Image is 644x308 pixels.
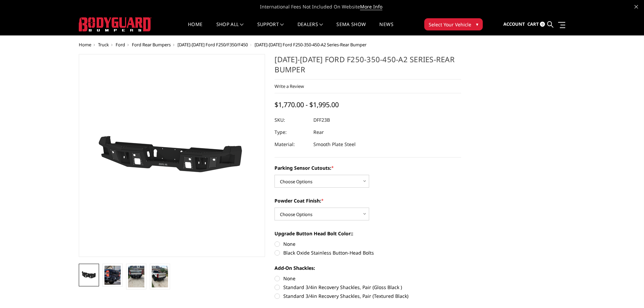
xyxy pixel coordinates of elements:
span: $1,770.00 - $1,995.00 [275,100,339,109]
label: Powder Coat Finish: [275,197,461,204]
span: 0 [540,22,545,27]
span: [DATE]-[DATE] Ford F250-350-450-A2 Series-Rear Bumper [255,42,366,48]
img: 2023-2025 Ford F250-350-450-A2 Series-Rear Bumper [152,266,168,287]
a: SEMA Show [336,22,366,35]
a: Cart 0 [527,15,545,33]
label: Parking Sensor Cutouts: [275,164,461,171]
a: 2023-2025 Ford F250-350-450-A2 Series-Rear Bumper [79,54,265,257]
dd: Rear [313,126,324,138]
label: None [275,275,461,282]
a: [DATE]-[DATE] Ford F250/F350/F450 [177,42,248,48]
span: Account [503,21,525,27]
dt: SKU: [275,114,308,126]
a: Ford [116,42,125,48]
span: Cart [527,21,539,27]
span: ▾ [476,21,478,28]
dd: DFF23B [313,114,330,126]
a: Support [257,22,284,35]
h1: [DATE]-[DATE] Ford F250-350-450-A2 Series-Rear Bumper [275,54,461,79]
dt: Material: [275,138,308,150]
img: BODYGUARD BUMPERS [79,17,151,31]
button: Select Your Vehicle [424,18,483,30]
a: Truck [98,42,109,48]
a: Account [503,15,525,33]
a: shop all [216,22,244,35]
label: None [275,240,461,247]
img: 2023-2025 Ford F250-350-450-A2 Series-Rear Bumper [81,266,97,284]
label: Standard 3/4in Recovery Shackles, Pair (Gloss Black ) [275,284,461,291]
a: Home [79,42,91,48]
a: News [379,22,393,35]
a: Write a Review [275,83,304,89]
img: 2023-2025 Ford F250-350-450-A2 Series-Rear Bumper [128,266,144,287]
a: Home [188,22,202,35]
a: Dealers [297,22,323,35]
dd: Smooth Plate Steel [313,138,356,150]
img: 2023-2025 Ford F250-350-450-A2 Series-Rear Bumper [104,266,121,285]
label: Add-On Shackles: [275,264,461,271]
dt: Type: [275,126,308,138]
a: More Info [360,3,382,10]
img: 2023-2025 Ford F250-350-450-A2 Series-Rear Bumper [87,108,256,203]
label: Black Oxide Stainless Button-Head Bolts [275,249,461,256]
span: Select Your Vehicle [429,21,471,28]
label: Upgrade Button Head Bolt Color:: [275,230,461,237]
label: Standard 3/4in Recovery Shackles, Pair (Textured Black) [275,292,461,300]
a: Ford Rear Bumpers [132,42,171,48]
